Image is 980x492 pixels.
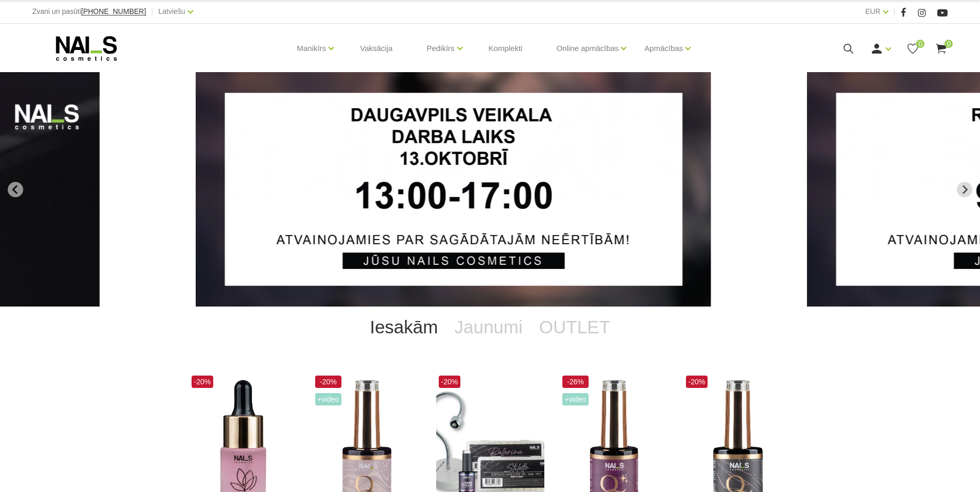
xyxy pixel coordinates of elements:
span: -20% [439,376,461,388]
a: Vaksācija [352,24,401,73]
li: 1 of 13 [196,72,784,307]
a: EUR [865,5,881,18]
div: Zvani un pasūti [32,5,146,18]
a: 0 [935,42,948,55]
a: [PHONE_NUMBER] [81,8,146,15]
a: Manikīrs [297,28,326,69]
a: Online apmācības [556,28,618,69]
a: Apmācības [644,28,683,69]
a: 0 [906,42,919,55]
button: Next slide [957,182,972,197]
span: | [893,5,896,18]
a: Latviešu [158,5,185,18]
span: 0 [916,40,924,48]
span: -20% [315,376,342,388]
span: +Video [315,393,342,405]
span: -20% [686,376,708,388]
span: +Video [562,393,589,405]
span: | [151,5,153,18]
a: OUTLET [531,307,618,348]
a: Iesakām [362,307,446,348]
span: -20% [192,376,214,388]
button: Go to last slide [8,182,23,197]
span: 0 [944,40,953,48]
span: -26% [562,376,589,388]
a: Pedikīrs [426,28,454,69]
a: Jaunumi [446,307,530,348]
a: Komplekti [480,24,531,73]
